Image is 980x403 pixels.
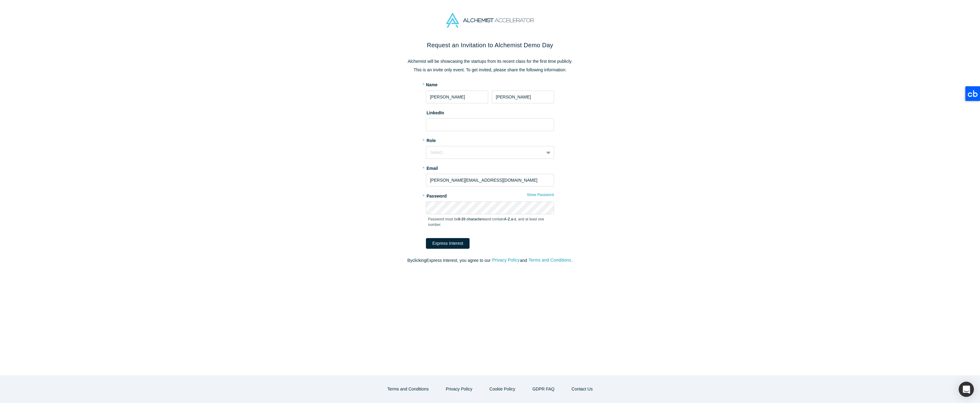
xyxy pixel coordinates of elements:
[526,384,561,394] a: GDPR FAQ
[492,91,554,103] input: Last Name
[446,13,534,28] img: Alchemist Accelerator Logo
[426,238,470,249] button: Express Interest
[426,82,438,88] label: Name
[565,384,599,394] button: Contact Us
[426,91,488,103] input: First Name
[492,257,520,264] button: Privacy Policy
[431,149,539,156] div: Select...
[483,384,522,394] button: Cookie Policy
[426,135,554,144] label: Role
[362,41,618,50] h2: Request an Invitation to Alchemist Demo Day
[362,257,618,264] p: By clicking Express Interest , you agree to our and .
[426,191,554,199] label: Password
[511,217,516,221] strong: a-z
[504,217,510,221] strong: A-Z
[362,58,618,65] p: Alchemist will be showcasing the startups from its recent class for the first time publicly.
[426,108,444,116] label: LinkedIn
[428,216,552,227] p: Password must be and contain , , and at least one number.
[458,217,485,221] strong: 8-20 characters
[439,384,479,394] button: Privacy Policy
[527,191,554,199] button: Show Password
[362,67,618,73] p: This is an invite only event. To get invited, please share the following information:
[426,163,554,172] label: Email
[528,257,571,264] button: Terms and Conditions
[381,384,435,394] button: Terms and Conditions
